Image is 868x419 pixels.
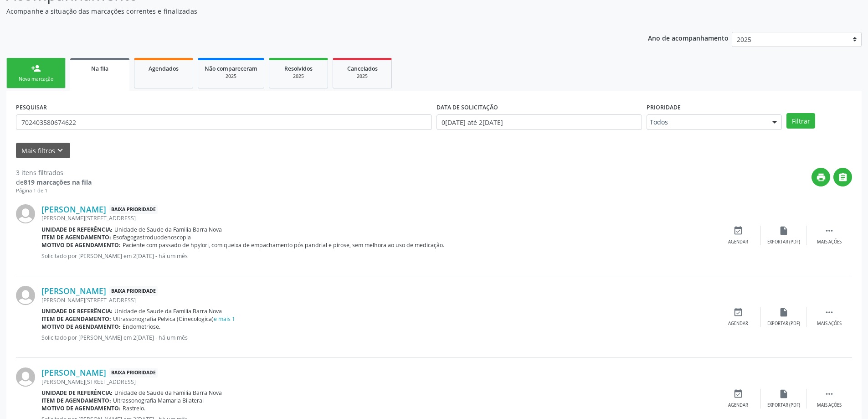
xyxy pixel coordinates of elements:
[779,307,789,317] i: insert_drive_file
[647,100,681,114] label: Prioridade
[41,334,715,341] p: Solicitado por [PERSON_NAME] em 2[DATE] - há um mês
[284,65,313,72] span: Resolvidos
[31,63,41,73] div: person_add
[41,204,106,214] a: [PERSON_NAME]
[41,286,106,296] a: [PERSON_NAME]
[16,143,70,159] button: Mais filtroskeyboard_arrow_down
[41,397,111,404] b: Item de agendamento:
[41,378,715,386] div: [PERSON_NAME][STREET_ADDRESS]
[16,114,432,130] input: Nome, CNS
[109,368,158,378] span: Baixa Prioridade
[205,73,257,80] div: 2025
[728,402,748,409] div: Agendar
[339,73,385,80] div: 2025
[16,367,35,387] img: img
[16,286,35,305] img: img
[41,315,111,323] b: Item de agendamento:
[41,226,113,233] b: Unidade de referência:
[91,65,108,72] span: Na fila
[767,321,800,327] div: Exportar (PDF)
[816,172,826,182] i: print
[41,214,715,222] div: [PERSON_NAME][STREET_ADDRESS]
[817,239,842,245] div: Mais ações
[41,241,121,249] b: Motivo de agendamento:
[114,389,222,397] span: Unidade de Saude da Familia Barra Nova
[41,252,715,260] p: Solicitado por [PERSON_NAME] em 2[DATE] - há um mês
[733,226,743,236] i: event_available
[16,204,35,223] img: img
[41,404,121,412] b: Motivo de agendamento:
[109,286,158,296] span: Baixa Prioridade
[123,241,444,249] span: Paciente com passado de hpylori, com queixa de empachamento pós pandrial e pirose, sem melhora ao...
[824,307,834,317] i: 
[149,65,179,72] span: Agendados
[728,321,748,327] div: Agendar
[833,168,852,186] button: 
[16,168,92,177] div: 3 itens filtrados
[728,239,748,245] div: Agendar
[779,389,789,399] i: insert_drive_file
[123,404,145,412] span: Rastreio.
[214,315,235,323] a: e mais 1
[205,65,257,72] span: Não compareceram
[817,321,842,327] div: Mais ações
[41,323,121,331] b: Motivo de agendamento:
[779,226,789,236] i: insert_drive_file
[16,100,47,114] label: PESQUISAR
[786,113,815,129] button: Filtrar
[114,307,222,315] span: Unidade de Saude da Familia Barra Nova
[114,226,222,233] span: Unidade de Saude da Familia Barra Nova
[437,114,642,130] input: Selecione um intervalo
[767,239,800,245] div: Exportar (PDF)
[812,168,830,186] button: print
[24,178,92,186] strong: 819 marcações na fila
[41,307,113,315] b: Unidade de referência:
[733,389,743,399] i: event_available
[13,76,59,83] div: Nova marcação
[6,6,605,16] p: Acompanhe a situação das marcações correntes e finalizadas
[113,233,191,241] span: Esofagogastroduodenoscopia
[41,389,113,397] b: Unidade de referência:
[276,73,321,80] div: 2025
[824,389,834,399] i: 
[824,226,834,236] i: 
[16,187,92,195] div: Página 1 de 1
[113,397,204,404] span: Ultrassonografia Mamaria Bilateral
[109,205,158,214] span: Baixa Prioridade
[767,402,800,409] div: Exportar (PDF)
[650,118,763,127] span: Todos
[648,32,729,43] p: Ano de acompanhamento
[817,402,842,409] div: Mais ações
[41,233,111,241] b: Item de agendamento:
[55,145,65,155] i: keyboard_arrow_down
[41,296,715,304] div: [PERSON_NAME][STREET_ADDRESS]
[733,307,743,317] i: event_available
[347,65,378,72] span: Cancelados
[437,100,498,114] label: DATA DE SOLICITAÇÃO
[838,172,848,182] i: 
[16,177,92,187] div: de
[41,367,106,378] a: [PERSON_NAME]
[123,323,160,331] span: Endometriose.
[113,315,235,323] span: Ultrassonografia Pelvica (Ginecologica)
